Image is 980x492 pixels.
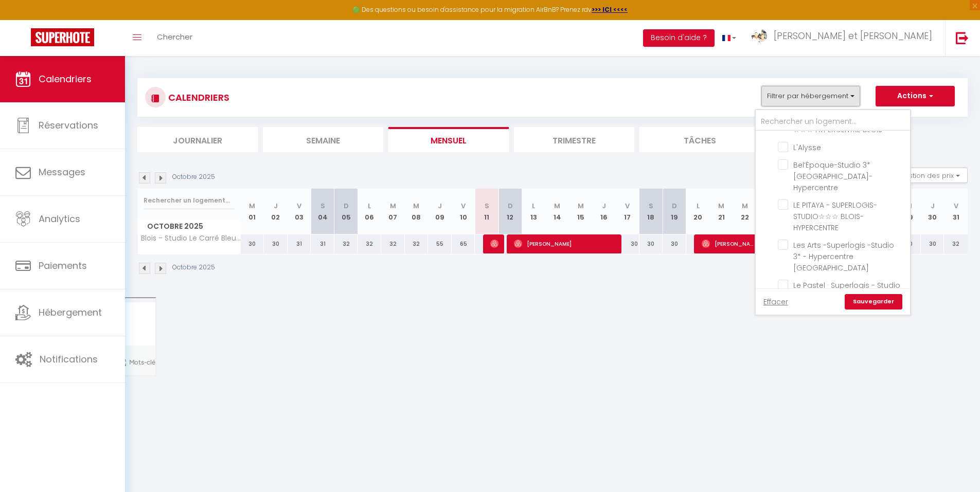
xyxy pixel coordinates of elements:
[490,234,498,253] span: [PERSON_NAME]
[39,306,102,319] span: Hébergement
[514,234,616,253] span: [PERSON_NAME]
[793,160,872,193] span: Bel’Époque-Studio 3* [GEOGRAPHIC_DATA]-Hypercentre
[921,234,945,253] div: 30
[508,201,513,211] abbr: D
[672,201,677,211] abbr: D
[663,189,686,234] th: 19
[461,201,466,211] abbr: V
[166,86,229,109] h3: CALENDRIERS
[602,201,606,211] abbr: J
[545,189,569,234] th: 14
[128,61,157,67] div: Mots-clés
[40,353,98,366] span: Notifications
[381,234,405,253] div: 32
[793,200,877,233] span: LE PITAYA - SUPERLOGIS-STUDIO☆☆☆ BLOIS-HYPERCENTRE
[288,189,311,234] th: 03
[405,234,429,253] div: 32
[793,240,894,273] span: Les Arts -Superlogis -Studio 3* - Hypercentre [GEOGRAPHIC_DATA]
[16,16,25,25] img: logo_orange.svg
[532,201,535,211] abbr: L
[592,5,628,14] strong: >>> ICI <<<<
[744,20,945,56] a: ... [PERSON_NAME] et [PERSON_NAME]
[686,189,710,234] th: 20
[241,189,264,234] th: 01
[27,27,116,35] div: Domaine: [DOMAIN_NAME]
[264,189,288,234] th: 02
[334,234,358,253] div: 32
[31,28,94,46] img: Super Booking
[344,201,349,211] abbr: D
[390,201,396,211] abbr: M
[733,189,757,234] th: 22
[405,189,429,234] th: 08
[702,234,757,253] span: [PERSON_NAME]
[428,189,452,234] th: 09
[569,189,593,234] th: 15
[117,60,125,68] img: tab_keywords_by_traffic_grey.svg
[663,234,686,253] div: 30
[39,72,92,85] span: Calendriers
[388,127,509,152] li: Mensuel
[172,172,215,182] p: Octobre 2025
[452,189,475,234] th: 10
[358,234,381,253] div: 32
[931,201,935,211] abbr: J
[763,296,788,307] a: Effacer
[639,127,760,152] li: Tâches
[845,294,902,309] a: Sauvegarder
[954,201,958,211] abbr: V
[368,201,371,211] abbr: L
[752,29,767,42] img: ...
[311,234,334,253] div: 31
[578,201,584,211] abbr: M
[649,201,653,211] abbr: S
[761,86,860,106] button: Filtrer par hébergement
[944,189,968,234] th: 31
[137,127,258,152] li: Journalier
[956,31,969,44] img: logout
[756,113,910,131] input: Rechercher un logement...
[263,127,383,152] li: Semaine
[138,219,240,234] span: Octobre 2025
[697,201,700,211] abbr: L
[891,168,968,183] button: Gestion des prix
[241,234,264,253] div: 30
[334,189,358,234] th: 05
[149,20,200,56] a: Chercher
[554,201,560,211] abbr: M
[39,259,87,272] span: Paiements
[592,189,616,234] th: 16
[774,29,932,42] span: [PERSON_NAME] et [PERSON_NAME]
[53,61,79,67] div: Domaine
[742,201,748,211] abbr: M
[139,234,242,242] span: Blois - Studio Le Carré Bleu-Hypercentre [GEOGRAPHIC_DATA]
[29,16,50,25] div: v 4.0.25
[625,201,630,211] abbr: V
[616,189,639,234] th: 17
[39,119,98,132] span: Réservations
[16,27,25,35] img: website_grey.svg
[274,201,278,211] abbr: J
[42,60,50,68] img: tab_domain_overview_orange.svg
[485,201,489,211] abbr: S
[39,212,80,225] span: Analytics
[498,189,522,234] th: 12
[709,189,733,234] th: 21
[755,109,911,316] div: Filtrer par hébergement
[876,86,955,106] button: Actions
[311,189,334,234] th: 04
[358,189,381,234] th: 06
[452,234,475,253] div: 65
[438,201,442,211] abbr: J
[249,201,255,211] abbr: M
[288,234,311,253] div: 31
[264,234,288,253] div: 30
[718,201,724,211] abbr: M
[297,201,301,211] abbr: V
[172,263,215,272] p: Octobre 2025
[381,189,405,234] th: 07
[643,29,715,47] button: Besoin d'aide ?
[475,189,498,234] th: 11
[522,189,546,234] th: 13
[39,166,85,178] span: Messages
